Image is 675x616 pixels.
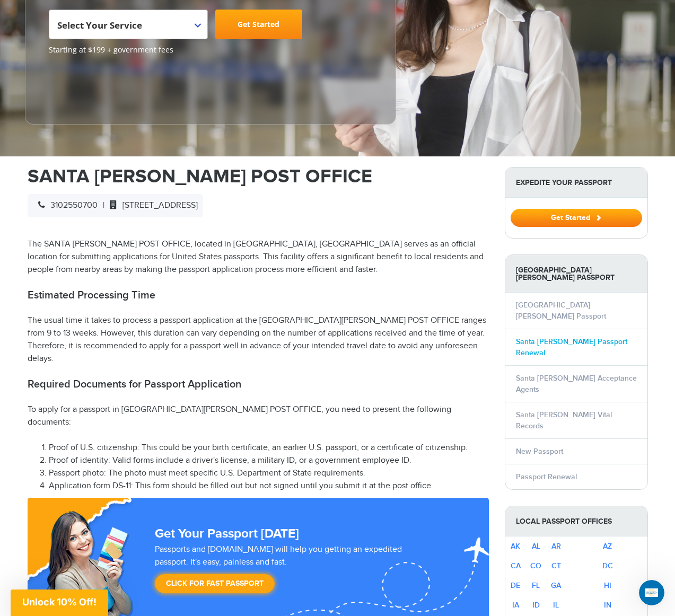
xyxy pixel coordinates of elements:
[516,410,612,430] a: Santa [PERSON_NAME] Vital Records
[104,200,198,210] span: [STREET_ADDRESS]
[49,467,489,480] li: Passport photo: The photo must meet specific U.S. Department of State requirements.
[49,480,489,492] li: Application form DS-11: This form should be filled out but not signed until you submit it at the ...
[604,601,611,610] a: IN
[505,506,647,536] strong: Local Passport Offices
[33,200,98,210] span: 3102550700
[505,168,647,198] strong: Expedite Your Passport
[155,526,299,541] strong: Get Your Passport [DATE]
[532,601,540,610] a: ID
[151,543,440,599] div: Passports and [DOMAIN_NAME] will help you getting an expedited passport. It's easy, painless and ...
[57,19,142,31] span: Select Your Service
[511,542,520,551] a: AK
[28,403,489,429] p: To apply for a passport in [GEOGRAPHIC_DATA][PERSON_NAME] POST OFFICE, you need to present the fo...
[639,580,664,605] iframe: Intercom live chat
[511,581,520,590] a: DE
[57,14,197,43] span: Select Your Service
[603,542,612,551] a: AZ
[511,561,521,570] a: CA
[22,596,97,608] span: Unlock 10% Off!
[28,238,489,276] p: The SANTA [PERSON_NAME] POST OFFICE, located in [GEOGRAPHIC_DATA], [GEOGRAPHIC_DATA] serves as an...
[530,561,541,570] a: CO
[49,60,128,113] iframe: Customer reviews powered by Trustpilot
[516,447,563,456] a: New Passport
[511,213,642,222] a: Get Started
[516,472,577,481] a: Passport Renewal
[553,601,559,610] a: IL
[49,442,489,454] li: Proof of U.S. citizenship: This could be your birth certificate, an earlier U.S. passport, or a c...
[28,194,203,217] div: |
[28,314,489,365] p: The usual time it takes to process a passport application at the [GEOGRAPHIC_DATA][PERSON_NAME] P...
[49,454,489,467] li: Proof of identity: Valid forms include a driver's license, a military ID, or a government employe...
[28,289,489,302] h2: Estimated Processing Time
[49,10,208,39] span: Select Your Service
[215,10,302,39] a: Get Started
[602,561,613,570] a: DC
[551,581,561,590] a: GA
[604,581,611,590] a: HI
[512,601,519,610] a: IA
[516,337,627,357] a: Santa [PERSON_NAME] Passport Renewal
[516,374,637,394] a: Santa [PERSON_NAME] Acceptance Agents
[551,542,561,551] a: AR
[516,301,606,321] a: [GEOGRAPHIC_DATA][PERSON_NAME] Passport
[532,542,540,551] a: AL
[49,45,372,55] span: Starting at $199 + government fees
[511,209,642,227] button: Get Started
[505,255,647,293] strong: [GEOGRAPHIC_DATA][PERSON_NAME] Passport
[532,581,540,590] a: FL
[551,561,561,570] a: CT
[155,574,275,593] a: Click for Fast Passport
[28,167,489,186] h1: SANTA [PERSON_NAME] POST OFFICE
[28,378,489,391] h2: Required Documents for Passport Application
[11,589,108,616] div: Unlock 10% Off!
